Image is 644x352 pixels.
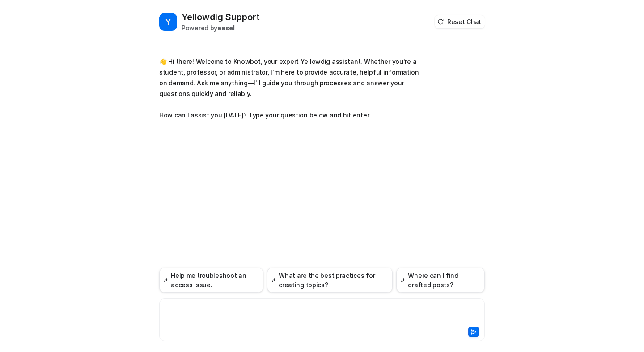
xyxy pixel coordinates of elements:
[159,268,263,293] button: Help me troubleshoot an access issue.
[182,11,260,23] h2: Yellowdig Support
[267,268,393,293] button: What are the best practices for creating topics?
[159,56,421,121] p: 👋 Hi there! Welcome to Knowbot, your expert Yellowdig assistant. Whether you're a student, profes...
[396,268,485,293] button: Where can I find drafted posts?
[435,15,485,28] button: Reset Chat
[217,24,235,32] b: eesel
[182,23,260,33] div: Powered by
[159,13,177,31] span: Y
